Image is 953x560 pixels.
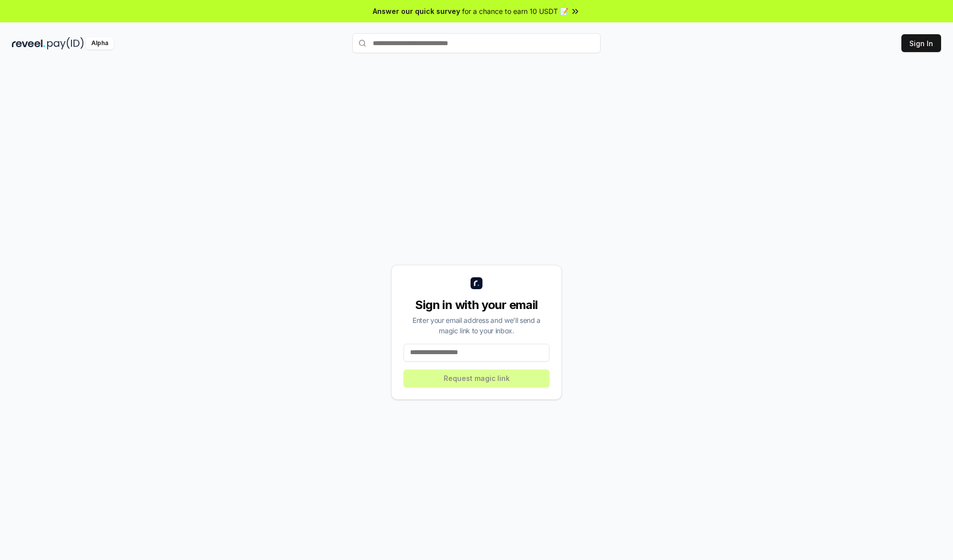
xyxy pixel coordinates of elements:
div: Alpha [86,37,114,50]
img: pay_id [47,37,84,50]
button: Sign In [901,34,941,52]
div: Sign in with your email [404,297,549,313]
img: logo_small [471,277,482,289]
img: reveel_dark [12,37,45,50]
span: for a chance to earn 10 USDT 📝 [462,6,568,16]
div: Enter your email address and we’ll send a magic link to your inbox. [404,315,549,336]
span: Answer our quick survey [373,6,460,16]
